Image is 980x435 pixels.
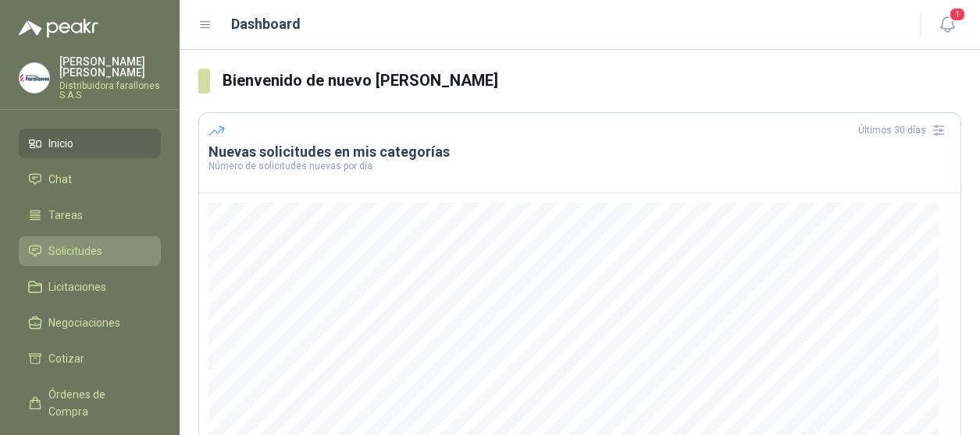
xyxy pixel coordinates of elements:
a: Negociaciones [19,308,161,338]
span: Órdenes de Compra [48,386,146,420]
span: Inicio [48,135,73,152]
span: 1 [949,7,966,22]
span: Solicitudes [48,242,102,260]
button: 1 [933,11,961,39]
h3: Nuevas solicitudes en mis categorías [208,143,951,161]
p: Número de solicitudes nuevas por día [208,161,951,171]
span: Tareas [48,207,83,224]
h3: Bienvenido de nuevo [PERSON_NAME] [223,69,961,93]
h1: Dashboard [231,13,301,35]
div: Últimos 30 días [858,118,951,143]
p: Distribuidora farallones S.A.S [59,81,161,100]
p: [PERSON_NAME] [PERSON_NAME] [59,56,161,78]
a: Inicio [19,129,161,158]
a: Cotizar [19,344,161,373]
a: Solicitudes [19,236,161,266]
span: Licitaciones [48,278,106,295]
span: Negociaciones [48,314,120,331]
img: Logo peakr [19,19,98,37]
a: Chat [19,164,161,194]
a: Órdenes de Compra [19,380,161,426]
span: Chat [48,171,72,188]
span: Cotizar [48,350,84,367]
a: Licitaciones [19,272,161,302]
a: Tareas [19,200,161,230]
img: Company Logo [20,63,49,93]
